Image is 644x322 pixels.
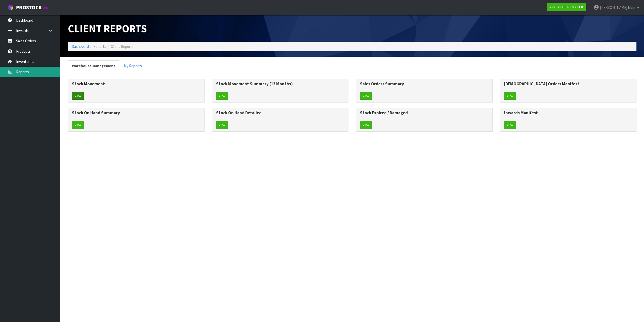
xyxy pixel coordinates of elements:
[216,82,345,86] h3: Stock Movement Summary (13 Months)
[8,4,14,11] img: cube-alt.png
[68,60,119,71] a: Warehouse Management
[120,60,146,71] a: My Reports
[216,121,228,129] button: View
[504,121,516,129] button: View
[72,82,200,86] h3: Stock Movement
[360,92,372,100] button: View
[72,111,200,115] h3: Stock On Hand Summary
[68,22,147,35] span: Client Reports
[43,6,51,10] small: WMS
[600,5,627,10] span: [PERSON_NAME]
[72,44,89,49] a: Dashboard
[504,82,633,86] h3: [DEMOGRAPHIC_DATA] Orders Manifest
[360,121,372,129] button: View
[504,111,633,115] h3: Inwards Manifest
[628,5,635,10] span: Mee
[72,92,84,100] button: View
[93,44,106,49] span: Reports
[504,92,516,100] button: View
[16,4,42,11] span: ProStock
[216,111,345,115] h3: Stock On Hand Detailed
[216,92,228,100] button: View
[111,44,134,49] span: Client Reports
[72,121,84,129] button: View
[360,82,489,86] h3: Sales Orders Summary
[360,111,489,115] h3: Stock Expired / Damaged
[550,5,583,9] strong: V01 - VETPLUS NZ LTD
